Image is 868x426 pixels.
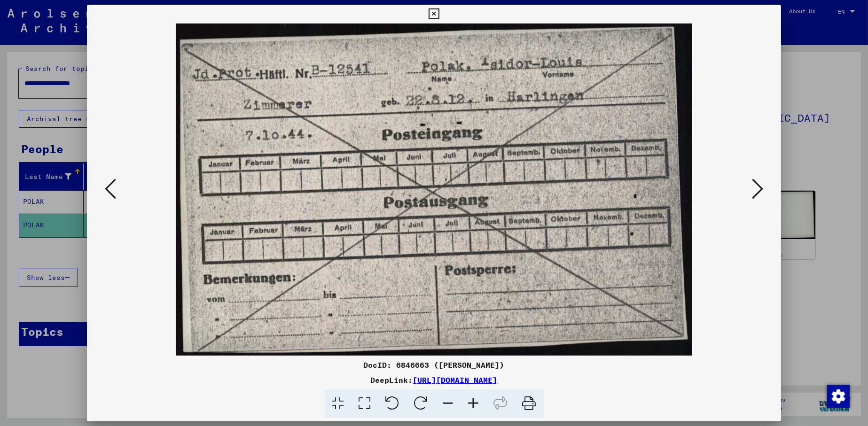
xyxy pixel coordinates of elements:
img: 001.jpg [119,23,750,356]
div: Change consent [827,385,849,407]
img: Change consent [827,385,850,408]
div: DeepLink: [87,374,782,386]
div: DocID: 6846663 ([PERSON_NAME]) [87,359,782,371]
a: [URL][DOMAIN_NAME] [413,375,498,385]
